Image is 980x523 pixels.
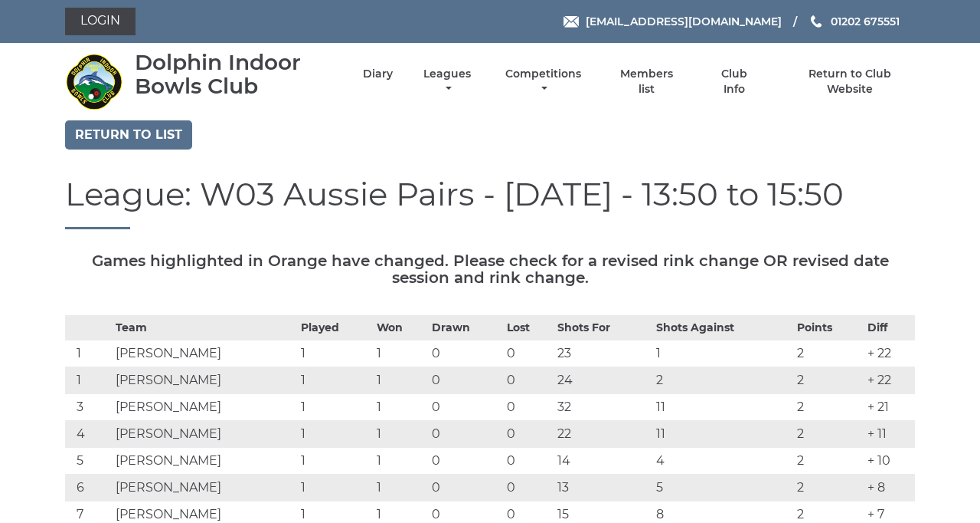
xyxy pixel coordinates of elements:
[65,120,192,150] a: Return to list
[503,448,554,475] td: 0
[373,421,428,448] td: 1
[112,421,298,448] td: [PERSON_NAME]
[786,67,915,97] a: Return to Club Website
[864,448,915,475] td: + 10
[554,475,653,502] td: 13
[65,475,112,502] td: 6
[503,394,554,421] td: 0
[612,67,682,97] a: Members list
[864,367,915,394] td: + 22
[864,421,915,448] td: + 11
[831,15,900,28] span: 01202 675551
[864,340,915,367] td: + 22
[503,421,554,448] td: 0
[428,367,503,394] td: 0
[420,67,475,97] a: Leagues
[563,13,782,30] a: Email [EMAIL_ADDRESS][DOMAIN_NAME]
[554,448,653,475] td: 14
[652,421,793,448] td: 11
[793,367,864,394] td: 2
[373,340,428,367] td: 1
[65,53,122,110] img: Dolphin Indoor Bowls Club
[65,252,915,286] h5: Games highlighted in Orange have changed. Please check for a revised rink change OR revised date ...
[297,340,372,367] td: 1
[373,475,428,502] td: 1
[709,67,759,97] a: Club Info
[652,448,793,475] td: 4
[112,394,298,421] td: [PERSON_NAME]
[563,16,579,28] img: Email
[297,394,372,421] td: 1
[65,448,112,475] td: 5
[297,421,372,448] td: 1
[428,421,503,448] td: 0
[373,448,428,475] td: 1
[554,316,653,340] th: Shots For
[65,421,112,448] td: 4
[554,394,653,421] td: 32
[65,176,915,229] h1: League: W03 Aussie Pairs - [DATE] - 13:50 to 15:50
[652,394,793,421] td: 11
[503,367,554,394] td: 0
[297,316,372,340] th: Played
[793,448,864,475] td: 2
[65,340,112,367] td: 1
[297,448,372,475] td: 1
[65,367,112,394] td: 1
[373,316,428,340] th: Won
[363,67,393,81] a: Diary
[808,13,900,30] a: Phone us 01202 675551
[793,394,864,421] td: 2
[554,340,653,367] td: 23
[297,475,372,502] td: 1
[652,367,793,394] td: 2
[428,316,503,340] th: Drawn
[586,15,782,28] span: [EMAIL_ADDRESS][DOMAIN_NAME]
[503,475,554,502] td: 0
[793,340,864,367] td: 2
[652,316,793,340] th: Shots Against
[864,475,915,502] td: + 8
[112,448,298,475] td: [PERSON_NAME]
[811,15,822,28] img: Phone us
[864,394,915,421] td: + 21
[112,475,298,502] td: [PERSON_NAME]
[297,367,372,394] td: 1
[503,340,554,367] td: 0
[112,316,298,340] th: Team
[864,316,915,340] th: Diff
[428,340,503,367] td: 0
[501,67,585,97] a: Competitions
[428,448,503,475] td: 0
[428,394,503,421] td: 0
[135,51,336,98] div: Dolphin Indoor Bowls Club
[112,340,298,367] td: [PERSON_NAME]
[793,421,864,448] td: 2
[503,316,554,340] th: Lost
[554,421,653,448] td: 22
[554,367,653,394] td: 24
[652,475,793,502] td: 5
[793,475,864,502] td: 2
[65,394,112,421] td: 3
[652,340,793,367] td: 1
[428,475,503,502] td: 0
[373,394,428,421] td: 1
[65,8,136,35] a: Login
[793,316,864,340] th: Points
[112,367,298,394] td: [PERSON_NAME]
[373,367,428,394] td: 1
